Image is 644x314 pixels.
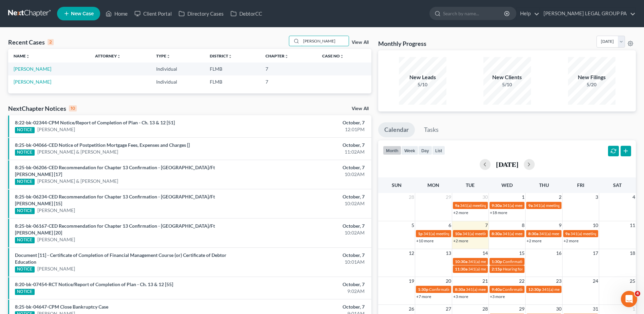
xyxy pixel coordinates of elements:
[592,221,599,229] span: 10
[558,193,562,201] span: 2
[408,277,415,285] span: 19
[460,203,526,208] span: 341(a) meeting for [PERSON_NAME]
[517,7,539,20] a: Help
[527,238,541,243] a: +2 more
[151,75,204,88] td: Individual
[117,54,121,58] i: unfold_more
[253,126,365,133] div: 12:01PM
[15,150,35,156] div: NOTICE
[518,277,525,285] span: 22
[418,146,432,155] button: day
[555,305,562,313] span: 30
[502,203,568,208] span: 341(a) meeting for [PERSON_NAME]
[564,238,578,243] a: +2 more
[468,259,534,264] span: 341(a) meeting for [PERSON_NAME]
[445,277,452,285] span: 20
[392,182,402,188] span: Sun
[539,182,549,188] span: Thu
[455,259,467,264] span: 10:30a
[492,287,502,292] span: 9:40a
[453,210,468,215] a: +2 more
[418,122,445,137] a: Tasks
[15,266,35,273] div: NOTICE
[399,81,446,88] div: 5/10
[227,7,265,20] a: DebtorCC
[71,11,94,16] span: New Case
[15,142,190,148] a: 8:25-bk-04066-CED Notice of Postpetition Mortgage Fees, Expenses and Charges []
[352,106,369,111] a: View All
[466,287,531,292] span: 341(a) meeting for [PERSON_NAME]
[37,236,75,243] a: [PERSON_NAME]
[568,81,615,88] div: 5/20
[503,259,616,264] span: Confirmation hearing for [PERSON_NAME] & [PERSON_NAME]
[445,305,452,313] span: 27
[301,36,349,46] input: Search by name...
[570,231,636,236] span: 341(a) meeting for [PERSON_NAME]
[502,231,568,236] span: 341(a) meeting for [PERSON_NAME]
[14,66,51,72] a: [PERSON_NAME]
[483,81,531,88] div: 5/10
[265,53,289,58] a: Chapterunfold_more
[340,54,344,58] i: unfold_more
[418,231,423,236] span: 1p
[37,207,75,214] a: [PERSON_NAME]
[482,249,489,257] span: 14
[533,203,599,208] span: 341(a) meeting for [PERSON_NAME]
[501,182,513,188] span: Wed
[352,40,369,45] a: View All
[408,193,415,201] span: 28
[210,53,232,58] a: Districtunfold_more
[445,193,452,201] span: 29
[592,305,599,313] span: 31
[95,53,121,58] a: Attorneyunfold_more
[632,193,636,201] span: 4
[629,277,636,285] span: 25
[408,305,415,313] span: 26
[416,294,431,299] a: +7 more
[253,193,365,200] div: October, 7
[15,223,215,235] a: 8:25-bk-06167-CED Recommendation for Chapter 13 Confirmation - [GEOGRAPHIC_DATA]/Ft [PERSON_NAME]...
[568,73,615,81] div: New Filings
[453,294,468,299] a: +3 more
[445,249,452,257] span: 13
[15,289,35,295] div: NOTICE
[15,179,35,185] div: NOTICE
[284,54,289,58] i: unfold_more
[483,73,531,81] div: New Clients
[253,259,365,265] div: 10:01AM
[322,53,344,58] a: Case Nounfold_more
[378,39,426,48] h3: Monthly Progress
[443,7,505,20] input: Search by name...
[14,53,30,58] a: Nameunfold_more
[455,203,459,208] span: 9a
[15,208,35,214] div: NOTICE
[490,210,507,215] a: +18 more
[632,305,636,313] span: 1
[555,249,562,257] span: 16
[484,221,489,229] span: 7
[399,73,446,81] div: New Leads
[15,281,173,287] a: 8:20-bk-07454-RCT Notice/Report of Completion of Plan - Ch. 13 & 12 [55]
[528,287,541,292] span: 12:30p
[37,126,75,133] a: [PERSON_NAME]
[455,287,465,292] span: 8:30a
[462,231,528,236] span: 341(a) meeting for [PERSON_NAME]
[204,75,260,88] td: FLMB
[502,287,616,292] span: Confirmation Hearing for [PERSON_NAME] & [PERSON_NAME]
[540,7,636,20] a: [PERSON_NAME] LEGAL GROUP PA
[448,221,452,229] span: 6
[48,39,54,45] div: 2
[260,63,317,75] td: 7
[411,221,415,229] span: 5
[621,291,637,307] iframe: Intercom live chat
[175,7,227,20] a: Directory Cases
[492,231,502,236] span: 8:30a
[539,231,641,236] span: 341(a) meeting for [PERSON_NAME] & [PERSON_NAME]
[408,249,415,257] span: 12
[490,294,505,299] a: +3 more
[542,287,607,292] span: 341(a) meeting for [PERSON_NAME]
[15,194,215,206] a: 8:25-bk-06234-CED Recommendation for Chapter 13 Confirmation - [GEOGRAPHIC_DATA]/Ft [PERSON_NAME]...
[577,182,584,188] span: Fri
[595,193,599,201] span: 3
[482,305,489,313] span: 28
